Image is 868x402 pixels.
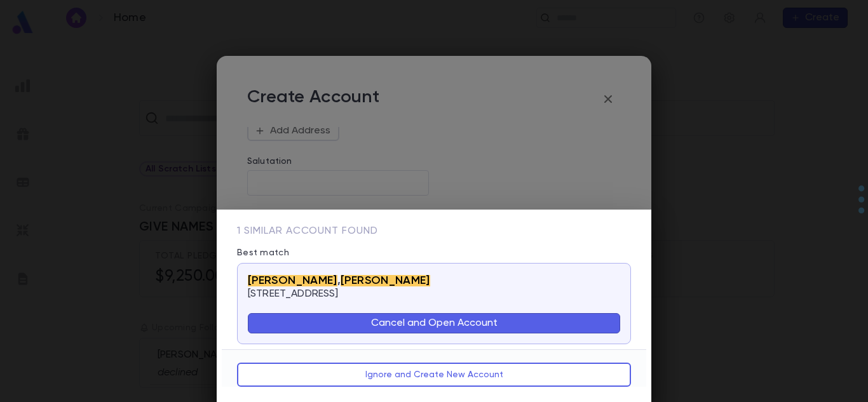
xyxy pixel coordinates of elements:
[248,274,430,288] span: ,
[341,275,430,286] mark: [PERSON_NAME]
[237,226,378,236] span: 1 similar account found
[248,275,337,286] mark: [PERSON_NAME]
[248,313,620,333] button: Cancel and Open Account
[237,363,631,387] button: Ignore and Create New Account
[248,288,620,300] p: [STREET_ADDRESS]
[237,248,631,263] p: Best match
